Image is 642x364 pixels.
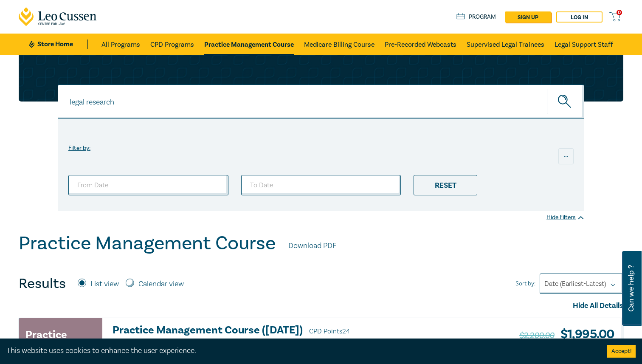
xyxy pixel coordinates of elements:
[467,34,544,55] a: Supervised Legal Trainees
[304,34,374,55] a: Medicare Billing Course
[519,330,554,341] span: $2,200.00
[6,345,594,356] div: This website uses cookies to enhance the user experience.
[19,275,66,292] h4: Results
[627,256,635,321] span: Can we help ?
[505,11,551,23] a: sign up
[113,324,462,337] a: Practice Management Course ([DATE]) CPD Points24
[607,345,636,358] button: Accept cookies
[414,175,477,195] div: Reset
[456,12,496,22] a: Program
[29,40,88,49] a: Store Home
[546,213,584,222] div: Hide Filters
[19,232,276,254] h1: Practice Management Course
[101,34,140,55] a: All Programs
[555,34,613,55] a: Legal Support Staff
[90,279,119,290] label: List view
[556,11,603,23] a: Log in
[385,34,456,55] a: Pre-Recorded Webcasts
[113,324,462,337] h3: Practice Management Course ([DATE])
[519,324,614,344] h3: $ 1,995.00
[68,175,228,195] input: From Date
[241,175,401,195] input: To Date
[19,300,623,311] div: Hide All Details
[68,145,90,152] label: Filter by:
[204,34,294,55] a: Practice Management Course
[544,279,546,288] input: Sort by
[515,279,535,288] span: Sort by:
[25,327,67,342] h3: Practice
[138,279,184,290] label: Calendar view
[150,34,194,55] a: CPD Programs
[288,240,336,251] a: Download PDF
[558,148,574,164] div: ...
[617,10,622,15] span: 0
[58,85,584,119] input: Search for a program title, program description or presenter name
[309,327,350,336] span: CPD Points 24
